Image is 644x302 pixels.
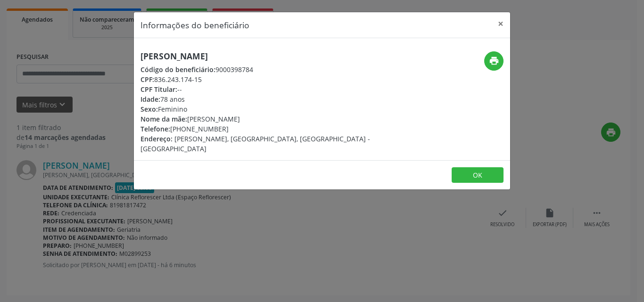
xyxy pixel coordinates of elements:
h5: [PERSON_NAME] [140,51,378,61]
div: 78 anos [140,94,378,104]
div: [PERSON_NAME] [140,114,378,124]
span: Telefone: [140,124,170,133]
span: Código do beneficiário: [140,65,215,74]
button: OK [452,167,504,183]
i: print [489,56,499,66]
div: Feminino [140,104,378,114]
button: Close [491,12,510,35]
div: 836.243.174-15 [140,74,378,84]
div: -- [140,84,378,94]
div: [PHONE_NUMBER] [140,124,378,134]
div: 9000398784 [140,65,378,74]
button: print [484,51,504,71]
span: Endereço: [140,134,173,143]
span: CPF Titular: [140,85,177,94]
span: [PERSON_NAME], [GEOGRAPHIC_DATA], [GEOGRAPHIC_DATA] - [GEOGRAPHIC_DATA] [140,134,370,153]
span: Idade: [140,95,160,104]
span: Nome da mãe: [140,114,187,123]
span: CPF: [140,75,154,84]
span: Sexo: [140,105,158,114]
h5: Informações do beneficiário [140,19,249,31]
